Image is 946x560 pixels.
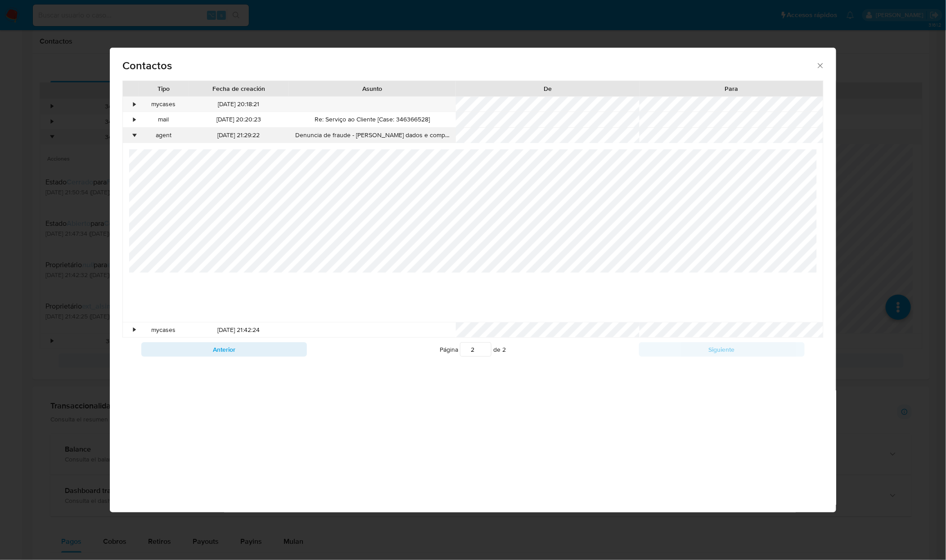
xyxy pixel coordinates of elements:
[139,112,189,127] div: mail
[295,84,450,93] div: Asunto
[134,131,136,140] div: •
[139,128,189,143] div: agent
[134,100,136,109] div: •
[139,323,189,338] div: mycases
[189,128,289,143] div: [DATE] 21:29:22
[502,345,506,354] span: 2
[122,60,816,71] span: Contactos
[639,342,805,357] button: Siguiente
[134,115,136,124] div: •
[816,61,824,69] button: close
[289,128,456,143] div: Denuncia de fraude - [PERSON_NAME] dados e comprovante de pagamento
[440,342,506,357] span: Página de
[189,323,289,338] div: [DATE] 21:42:24
[145,84,182,93] div: Tipo
[195,84,283,93] div: Fecha de creación
[189,97,289,112] div: [DATE] 20:18:21
[462,84,633,93] div: De
[141,342,307,357] button: Anterior
[646,84,817,93] div: Para
[134,326,136,335] div: •
[289,112,456,127] div: Re: Serviço ao Cliente [Case: 346366528]
[189,112,289,127] div: [DATE] 20:20:23
[139,97,189,112] div: mycases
